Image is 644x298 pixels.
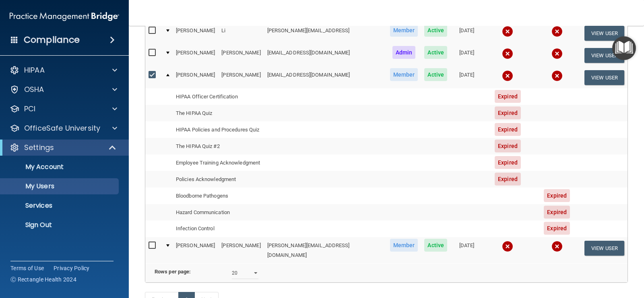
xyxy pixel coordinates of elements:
[173,67,218,88] td: [PERSON_NAME]
[584,241,624,256] button: View User
[424,24,447,37] span: Active
[264,44,387,67] td: [EMAIL_ADDRESS][DOMAIN_NAME]
[155,269,191,275] b: Rows per page:
[502,48,513,59] img: cross.ca9f0e7f.svg
[544,222,570,235] span: Expired
[24,34,80,46] h4: Compliance
[495,106,521,119] span: Expired
[264,67,387,88] td: [EMAIL_ADDRESS][DOMAIN_NAME]
[450,67,483,88] td: [DATE]
[450,22,483,44] td: [DATE]
[10,264,44,272] a: Terms of Use
[424,46,447,59] span: Active
[264,22,387,44] td: [PERSON_NAME][EMAIL_ADDRESS]
[10,104,117,114] a: PCI
[584,70,624,85] button: View User
[5,202,115,210] p: Services
[5,163,115,171] p: My Account
[5,182,115,190] p: My Users
[584,26,624,41] button: View User
[392,46,416,59] span: Admin
[173,171,264,188] td: Policies Acknowledgment
[264,237,387,263] td: [PERSON_NAME][EMAIL_ADDRESS][DOMAIN_NAME]
[218,67,264,88] td: [PERSON_NAME]
[10,123,117,133] a: OfficeSafe University
[24,104,35,114] p: PCI
[495,90,521,103] span: Expired
[551,241,563,252] img: cross.ca9f0e7f.svg
[450,237,483,263] td: [DATE]
[502,26,513,37] img: cross.ca9f0e7f.svg
[173,204,264,221] td: Hazard Communication
[495,156,521,169] span: Expired
[173,121,264,138] td: HIPAA Policies and Procedures Quiz
[612,36,636,60] button: Open Resource Center
[173,221,264,237] td: Infection Control
[173,88,264,105] td: HIPAA Officer Certification
[24,65,45,75] p: HIPAA
[390,239,418,252] span: Member
[551,70,563,81] img: cross.ca9f0e7f.svg
[173,237,218,263] td: [PERSON_NAME]
[5,221,115,229] p: Sign Out
[10,143,117,152] a: Settings
[218,22,264,44] td: Li
[390,68,418,81] span: Member
[502,241,513,252] img: cross.ca9f0e7f.svg
[218,237,264,263] td: [PERSON_NAME]
[24,123,100,133] p: OfficeSafe University
[24,143,54,152] p: Settings
[551,26,563,37] img: cross.ca9f0e7f.svg
[10,85,117,94] a: OSHA
[173,188,264,204] td: Bloodborne Pathogens
[502,70,513,81] img: cross.ca9f0e7f.svg
[173,154,264,171] td: Employee Training Acknowledgment
[424,239,447,252] span: Active
[495,173,521,185] span: Expired
[495,123,521,136] span: Expired
[450,44,483,67] td: [DATE]
[390,24,418,37] span: Member
[495,140,521,152] span: Expired
[10,275,76,283] span: Ⓒ Rectangle Health 2024
[551,48,563,59] img: cross.ca9f0e7f.svg
[24,85,44,94] p: OSHA
[544,189,570,202] span: Expired
[584,48,624,63] button: View User
[544,206,570,219] span: Expired
[424,68,447,81] span: Active
[10,8,119,25] img: PMB logo
[173,22,218,44] td: [PERSON_NAME]
[173,138,264,154] td: The HIPAA Quiz #2
[173,105,264,121] td: The HIPAA Quiz
[54,264,90,272] a: Privacy Policy
[173,44,218,67] td: [PERSON_NAME]
[218,44,264,67] td: [PERSON_NAME]
[10,65,117,75] a: HIPAA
